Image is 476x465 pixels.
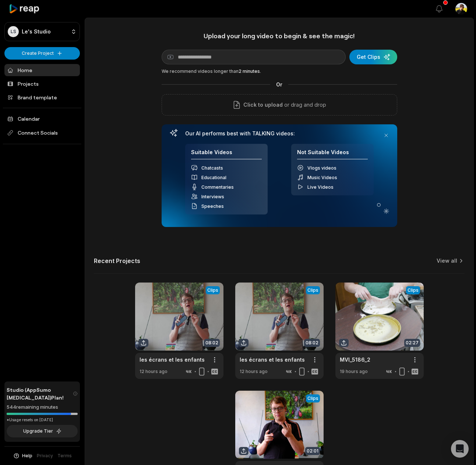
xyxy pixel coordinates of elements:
[7,404,78,411] div: 544 remaining minutes
[201,194,224,199] span: Interviews
[162,32,397,40] h1: Upload your long video to begin & see the magic!
[240,356,305,363] a: les écrans et les enfants
[185,130,374,137] h3: Our AI performs best with TALKING videos:
[340,356,370,363] a: MVI_5186_2
[437,257,457,265] a: View all
[57,452,72,459] a: Terms
[4,126,80,139] span: Connect Socials
[270,81,288,88] span: Or
[37,452,53,459] a: Privacy
[7,425,78,437] button: Upgrade Tier
[8,26,19,37] div: LS
[201,184,234,190] span: Commentaries
[7,417,78,423] div: *Usage resets on [DATE]
[4,78,80,90] a: Projects
[4,91,80,103] a: Brand template
[94,257,140,265] h2: Recent Projects
[201,175,226,180] span: Educational
[4,113,80,125] a: Calendar
[297,149,368,160] h4: Not Suitable Videos
[140,356,205,363] a: les écrans et les enfants
[13,452,32,459] button: Help
[307,184,334,190] span: Live Videos
[307,165,336,171] span: Vlogs videos
[243,100,283,109] span: Click to upload
[349,50,397,64] button: Get Clips
[239,68,260,74] span: 2 minutes
[7,386,73,401] span: Studio (AppSumo [MEDICAL_DATA]) Plan!
[307,175,337,180] span: Music Videos
[191,149,262,160] h4: Suitable Videos
[451,440,469,458] div: Open Intercom Messenger
[4,47,80,60] button: Create Project
[22,28,51,35] p: Le's Studio
[22,452,32,459] span: Help
[283,100,326,109] p: or drag and drop
[201,203,224,209] span: Speeches
[201,165,223,171] span: Chatcasts
[4,64,80,76] a: Home
[162,68,397,75] div: We recommend videos longer than .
